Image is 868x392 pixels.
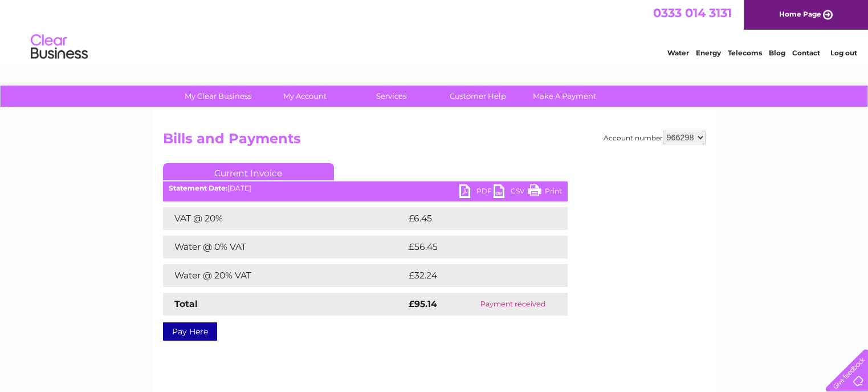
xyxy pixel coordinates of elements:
[344,86,438,107] a: Services
[459,184,494,201] a: PDF
[163,236,406,258] td: Water @ 0% VAT
[174,298,198,309] strong: Total
[431,86,525,107] a: Customer Help
[163,207,406,230] td: VAT @ 20%
[165,6,704,55] div: Clear Business is a trading name of Verastar Limited (registered in [GEOGRAPHIC_DATA] No. 3667643...
[30,30,88,64] img: logo.png
[163,184,568,192] div: [DATE]
[728,49,762,57] a: Telecoms
[494,184,528,201] a: CSV
[792,49,820,57] a: Contact
[406,264,544,287] td: £32.24
[406,236,545,258] td: £56.45
[163,322,217,341] a: Pay Here
[653,6,732,20] a: 0333 014 3131
[163,131,706,152] h2: Bills and Payments
[517,86,612,107] a: Make A Payment
[769,49,785,57] a: Blog
[171,86,265,107] a: My Clear Business
[163,163,334,180] a: Current Invoice
[696,49,721,57] a: Energy
[169,184,227,192] b: Statement Date:
[667,49,689,57] a: Water
[604,131,706,144] div: Account number
[528,184,562,201] a: Print
[163,264,406,287] td: Water @ 20% VAT
[458,293,567,316] td: Payment received
[406,207,541,230] td: £6.45
[258,86,352,107] a: My Account
[830,49,857,57] a: Log out
[409,298,437,309] strong: £95.14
